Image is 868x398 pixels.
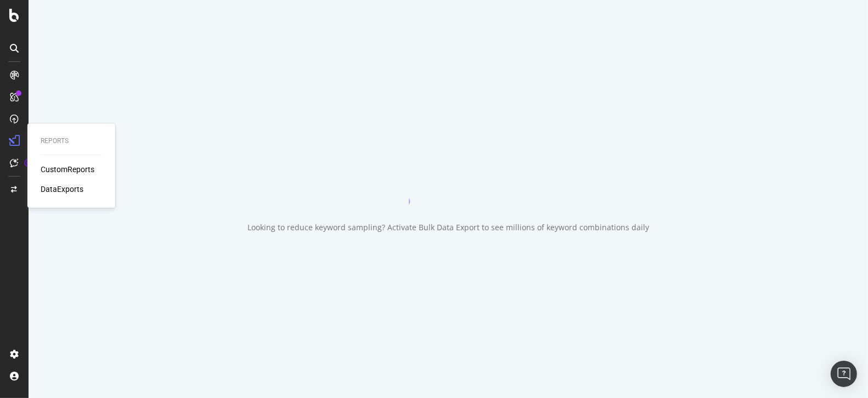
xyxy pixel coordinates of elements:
[23,158,33,168] div: Tooltip anchor
[41,184,83,195] a: DataExports
[247,222,649,233] div: Looking to reduce keyword sampling? Activate Bulk Data Export to see millions of keyword combinat...
[409,165,488,204] div: animation
[831,361,857,387] div: Open Intercom Messenger
[41,164,94,175] a: CustomReports
[41,137,102,146] div: Reports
